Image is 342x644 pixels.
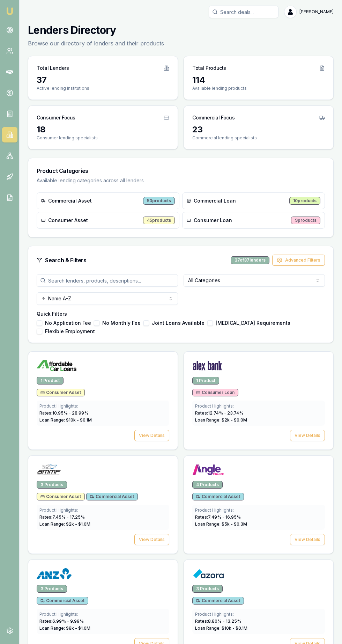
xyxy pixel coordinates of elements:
[143,197,175,205] div: 50 products
[39,403,166,409] div: Product Highlights:
[40,390,81,395] span: Consumer Asset
[289,197,320,205] div: 10 products
[194,217,232,224] span: Consumer Loan
[299,9,334,15] span: [PERSON_NAME]
[192,464,224,475] img: Angle Finance logo
[192,481,223,489] div: 4 Products
[40,494,81,499] span: Consumer Asset
[37,114,75,121] h3: Consumer Focus
[37,177,325,184] p: Available lending categories across all lenders
[37,481,67,489] div: 3 Products
[39,625,90,631] span: Loan Range: $ 8 k - $ 1.0 M
[39,514,85,520] span: Rates: 7.45 % - 17.25 %
[216,321,290,325] label: [MEDICAL_DATA] Requirements
[37,310,325,317] h4: Quick Filters
[290,430,325,441] button: View Details
[192,360,222,371] img: Alex Bank logo
[184,351,334,450] a: Alex Bank logo1 ProductConsumer LoanProduct Highlights:Rates:12.74% - 23.74%Loan Range: $2k - $0....
[195,410,243,416] span: Rates: 12.74 % - 23.74 %
[231,256,269,264] div: 37 of 37 lenders
[195,625,247,631] span: Loan Range: $ 10 k - $ 0.1 M
[39,521,90,527] span: Loan Range: $ 2 k - $ 1.0 M
[28,455,178,554] a: AMMF logo3 ProductsConsumer AssetCommercial AssetProduct Highlights:Rates:7.45% - 17.25%Loan Rang...
[39,507,166,513] div: Product Highlights:
[196,494,240,499] span: Commercial Asset
[272,255,325,266] button: Advanced Filters
[192,74,325,86] div: 114
[195,514,241,520] span: Rates: 7.49 % - 16.95 %
[90,494,134,499] span: Commercial Asset
[195,612,322,617] div: Product Highlights:
[291,217,320,224] div: 9 products
[37,464,61,475] img: AMMF logo
[134,534,169,545] button: View Details
[45,329,95,334] label: Flexible Employment
[37,568,72,579] img: ANZ logo
[194,197,236,204] span: Commercial Loan
[192,124,325,135] div: 23
[192,86,325,91] p: Available lending products
[6,7,14,15] img: emu-icon-u.png
[37,65,69,72] h3: Total Lenders
[184,455,334,554] a: Angle Finance logo4 ProductsCommercial AssetProduct Highlights:Rates:7.49% - 16.95%Loan Range: $5...
[37,274,178,287] input: Search lenders, products, descriptions...
[143,217,175,224] div: 45 products
[196,598,240,603] span: Commercial Asset
[37,360,76,371] img: Affordable Car Loans logo
[28,24,164,36] h1: Lenders Directory
[195,521,247,527] span: Loan Range: $ 5 k - $ 0.3 M
[195,417,247,423] span: Loan Range: $ 2 k - $ 0.0 M
[37,135,169,141] p: Consumer lending specialists
[28,39,164,47] p: Browse our directory of lenders and their products
[37,167,325,175] h3: Product Categories
[45,256,87,264] h3: Search & Filters
[40,598,84,603] span: Commercial Asset
[39,417,92,423] span: Loan Range: $ 10 k - $ 0.1 M
[209,6,278,18] input: Search deals
[195,507,322,513] div: Product Highlights:
[152,321,205,325] label: Joint Loans Available
[45,321,91,325] label: No Application Fee
[39,410,88,416] span: Rates: 10.95 % - 28.99 %
[192,568,224,579] img: Azora logo
[102,321,141,325] label: No Monthly Fee
[37,74,169,86] div: 37
[39,619,84,624] span: Rates: 6.99 % - 9.99 %
[195,619,241,624] span: Rates: 8.80 % - 13.25 %
[37,124,169,135] div: 18
[192,377,219,385] div: 1 Product
[48,217,88,224] span: Consumer Asset
[290,534,325,545] button: View Details
[192,114,235,121] h3: Commercial Focus
[195,403,322,409] div: Product Highlights:
[39,612,166,617] div: Product Highlights:
[37,585,67,593] div: 3 Products
[196,390,235,395] span: Consumer Loan
[48,197,92,204] span: Commercial Asset
[28,351,178,450] a: Affordable Car Loans logo1 ProductConsumer AssetProduct Highlights:Rates:10.95% - 28.99%Loan Rang...
[192,65,226,72] h3: Total Products
[192,135,325,141] p: Commercial lending specialists
[37,86,169,91] p: Active lending institutions
[192,585,223,593] div: 3 Products
[37,377,64,385] div: 1 Product
[134,430,169,441] button: View Details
